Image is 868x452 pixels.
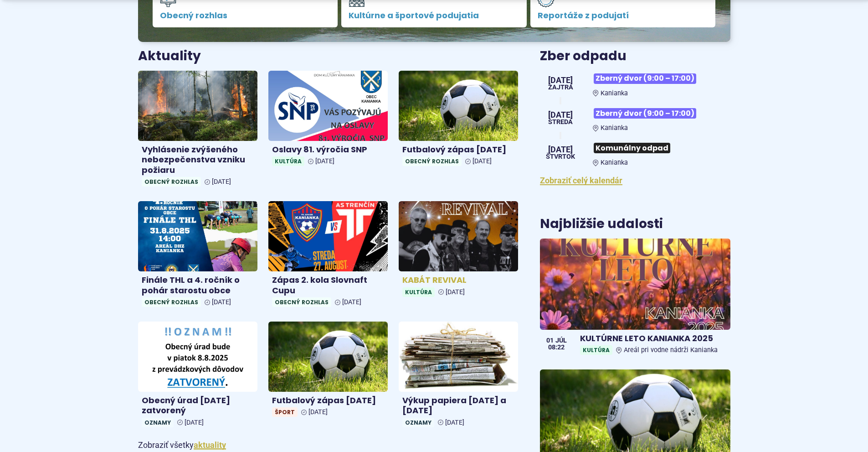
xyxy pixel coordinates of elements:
[142,297,201,307] span: Obecný rozhlas
[142,418,174,427] span: Oznamy
[185,419,204,426] span: [DATE]
[594,143,670,153] span: Komunálny odpad
[594,73,696,84] span: Zberný dvor (9:00 – 17:00)
[540,139,730,166] a: Komunálny odpad Kanianka [DATE] štvrtok
[194,440,226,450] a: Zobraziť všetky aktuality
[601,159,628,166] span: Kanianka
[342,298,361,306] span: [DATE]
[546,154,575,160] span: štvrtok
[138,322,257,431] a: Obecný úrad [DATE] zatvorený Oznamy [DATE]
[272,395,384,406] h4: Futbalový zápas [DATE]
[272,156,304,166] span: Kultúra
[473,157,492,165] span: [DATE]
[548,84,573,91] span: Zajtra
[402,275,514,286] h4: KABÁT REVIVAL
[594,108,696,119] span: Zberný dvor (9:00 – 17:00)
[538,11,709,20] span: Reportáže z podujatí
[540,104,730,132] a: Zberný dvor (9:00 – 17:00) Kanianka [DATE] streda
[272,275,384,296] h4: Zápas 2. kola Slovnaft Cupu
[272,407,298,417] span: Šport
[315,157,334,165] span: [DATE]
[402,395,514,416] h4: Výkup papiera [DATE] a [DATE]
[268,71,388,170] a: Oslavy 81. výročia SNP Kultúra [DATE]
[272,145,384,155] h4: Oslavy 81. výročia SNP
[548,111,573,119] span: [DATE]
[546,338,554,344] span: 01
[580,333,726,344] h4: KULTÚRNE LETO KANIANKA 2025
[399,322,518,431] a: Výkup papiera [DATE] a [DATE] Oznamy [DATE]
[548,119,573,125] span: streda
[142,145,254,176] h4: Vyhlásenie zvýšeného nebezpečenstva vzniku požiaru
[399,201,518,300] a: KABÁT REVIVAL Kultúra [DATE]
[402,418,434,427] span: Oznamy
[142,177,201,187] span: Obecný rozhlas
[548,76,573,84] span: [DATE]
[142,275,254,296] h4: Finále THL a 4. ročník o pohár starostu obce
[212,298,231,306] span: [DATE]
[601,89,628,97] span: Kanianka
[142,395,254,416] h4: Obecný úrad [DATE] zatvorený
[540,176,622,185] a: Zobraziť celý kalendár
[138,201,257,311] a: Finále THL a 4. ročník o pohár starostu obce Obecný rozhlas [DATE]
[272,297,331,307] span: Obecný rozhlas
[540,239,730,359] a: KULTÚRNE LETO KANIANKA 2025 KultúraAreál pri vodne nádrži Kanianka 01 júl 08:22
[308,408,328,416] span: [DATE]
[624,346,718,354] span: Areál pri vodne nádrži Kanianka
[268,201,388,311] a: Zápas 2. kola Slovnaft Cupu Obecný rozhlas [DATE]
[138,71,257,190] a: Vyhlásenie zvýšeného nebezpečenstva vzniku požiaru Obecný rozhlas [DATE]
[402,287,435,297] span: Kultúra
[546,344,567,351] span: 08:22
[402,145,514,155] h4: Futbalový zápas [DATE]
[580,345,612,355] span: Kultúra
[540,70,730,97] a: Zberný dvor (9:00 – 17:00) Kanianka [DATE] Zajtra
[212,178,231,186] span: [DATE]
[540,49,730,63] h3: Zber odpadu
[402,156,462,166] span: Obecný rozhlas
[601,124,628,132] span: Kanianka
[546,145,575,154] span: [DATE]
[445,419,464,426] span: [DATE]
[446,288,465,296] span: [DATE]
[349,11,519,20] span: Kultúrne a športové podujatia
[138,49,201,63] h3: Aktuality
[540,217,663,231] h3: Najbližšie udalosti
[399,71,518,170] a: Futbalový zápas [DATE] Obecný rozhlas [DATE]
[555,338,567,344] span: júl
[268,322,388,421] a: Futbalový zápas [DATE] Šport [DATE]
[160,11,331,20] span: Obecný rozhlas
